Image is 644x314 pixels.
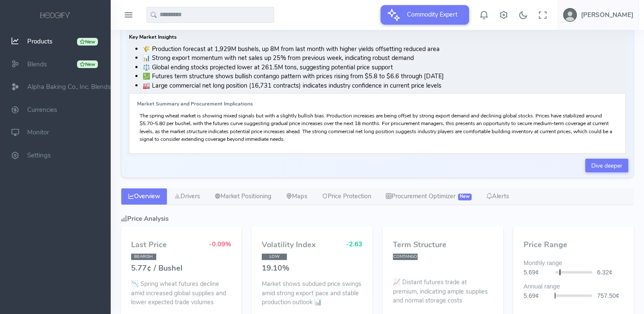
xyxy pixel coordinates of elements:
[563,8,577,22] img: user-image
[518,259,629,268] div: Monthly range
[129,34,626,40] h6: Key Market Insights
[27,83,111,91] span: Alpha Baking Co., Inc. Blends
[121,188,167,205] a: Overview
[262,241,316,249] h4: Volatility Index
[346,240,362,248] span: -2.63
[381,5,469,25] button: Commodity Expert
[131,254,156,260] span: BEARISH
[518,291,555,301] div: 5.69¢
[585,159,628,172] a: Dive deeper
[393,275,493,305] p: 📈 Distant futures trade at premium, indicating ample supplies and normal storage costs
[279,188,315,205] a: Maps
[262,264,362,273] h4: 19.10%
[121,215,634,222] h5: Price Analysis
[131,264,231,273] h4: 5.77¢ / Bushel
[39,11,72,20] img: logo
[207,188,279,205] a: Market Positioning
[143,63,626,72] li: ⚖️ Global ending stocks projected lower at 261.5M tons, suggesting potential price support
[77,60,98,68] div: New
[209,240,231,248] span: -0.09%
[27,60,47,69] span: Blends
[27,128,49,137] span: Monitor
[479,188,516,205] a: Alerts
[524,241,624,249] h4: Price Range
[137,101,618,107] h6: Market Summary and Procurement Implications
[143,54,626,63] li: 📊 Strong export momentum with net sales up 25% from previous week, indicating robust demand
[592,291,629,301] div: 757.50¢
[77,38,98,46] div: New
[27,151,51,160] span: Settings
[262,280,362,307] p: Market shows subdued price swings amid strong export pace and stable production outlook 📊
[167,188,207,205] a: Drivers
[140,112,615,143] p: The spring wheat market is showing mixed signals but with a slightly bullish bias. Production inc...
[378,188,479,205] a: Procurement Optimizer
[592,268,629,277] div: 6.32¢
[27,37,52,46] span: Products
[315,188,378,205] a: Price Protection
[581,11,633,18] h5: [PERSON_NAME]
[143,81,626,91] li: 🏭 Large commercial net long position (16,731 contracts) indicates industry confidence in current ...
[381,10,469,19] a: Commodity Expert
[402,5,463,24] span: Commodity Expert
[131,241,167,249] h4: Last Price
[143,45,626,54] li: 🌾 Production forecast at 1,929M bushels, up 8M from last month with higher yields offsetting redu...
[458,194,472,200] span: New
[262,254,287,260] span: LOW
[27,106,57,114] span: Currencies
[143,72,626,81] li: 💹 Futures term structure shows bullish contango pattern with prices rising from $5.8 to $6.6 thro...
[393,254,418,260] span: CONTANGO
[518,282,629,291] div: Annual range
[518,268,555,277] div: 5.69¢
[393,241,493,249] h4: Term Structure
[131,280,231,307] p: 📉 Spring wheat futures decline amid increased global supplies and lower expected trade volumes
